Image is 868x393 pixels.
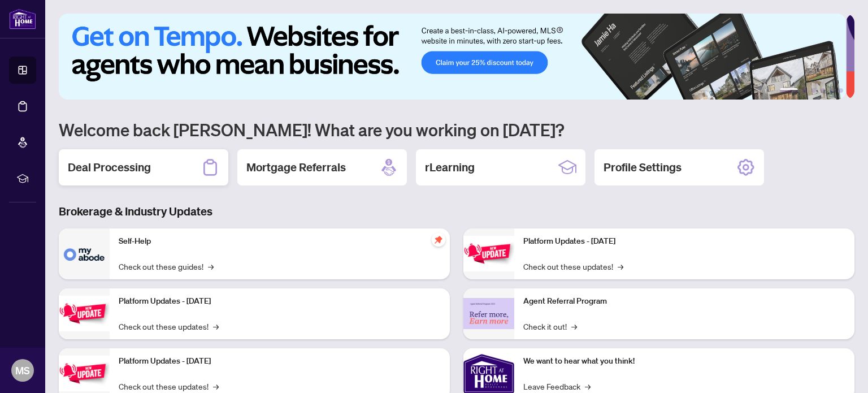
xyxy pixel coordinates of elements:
[839,88,843,93] button: 6
[571,320,577,332] span: →
[523,380,591,392] a: Leave Feedback→
[802,88,807,93] button: 2
[811,88,816,93] button: 3
[119,260,214,273] a: Check out these guides!→
[246,159,346,175] h2: Mortgage Referrals
[425,159,475,175] h2: rLearning
[523,320,577,332] a: Check it out!→
[68,159,151,175] h2: Deal Processing
[780,88,798,93] button: 1
[523,235,845,248] p: Platform Updates - [DATE]
[119,320,219,332] a: Check out these updates!→
[523,355,845,368] p: We want to hear what you think!
[585,380,591,392] span: →
[213,380,219,392] span: →
[604,159,682,175] h2: Profile Settings
[119,295,441,308] p: Platform Updates - [DATE]
[463,236,514,271] img: Platform Updates - June 23, 2025
[618,260,623,273] span: →
[59,228,110,279] img: Self-Help
[59,14,846,100] img: Slide 0
[9,8,36,29] img: logo
[523,260,623,273] a: Check out these updates!→
[821,88,825,93] button: 4
[213,320,219,332] span: →
[823,353,857,387] button: Open asap
[119,235,441,248] p: Self-Help
[59,119,854,140] h1: Welcome back [PERSON_NAME]! What are you working on [DATE]?
[463,298,514,329] img: Agent Referral Program
[59,204,854,219] h3: Brokerage & Industry Updates
[432,233,445,247] span: pushpin
[830,88,834,93] button: 5
[59,296,110,331] img: Platform Updates - September 16, 2025
[208,260,214,273] span: →
[119,380,219,392] a: Check out these updates!→
[119,355,441,368] p: Platform Updates - [DATE]
[15,362,30,378] span: MS
[59,356,110,391] img: Platform Updates - July 21, 2025
[523,295,845,308] p: Agent Referral Program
